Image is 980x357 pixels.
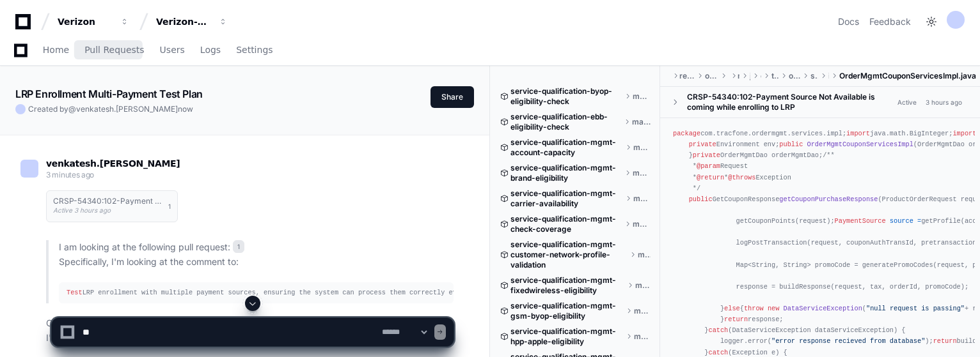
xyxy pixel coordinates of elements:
span: private [693,151,720,159]
span: package [673,130,700,137]
span: Logs [200,46,221,54]
div: LRP enrollment with multiple payment sources, ensuring the system can process them correctly even... [67,287,446,298]
a: Logs [200,36,221,65]
span: ordermgmt [789,71,800,81]
span: @return [697,174,724,181]
span: master [635,280,651,291]
span: rest-services [679,71,695,81]
span: now [178,104,193,114]
span: master [632,117,651,127]
div: CRSP-54340:102-Payment Source Not Available is coming while enrolling to LRP [687,92,894,112]
span: master [633,168,651,178]
span: /** * Request * * Exception */ [673,151,835,192]
span: tracfone [771,71,778,81]
a: Docs [838,15,859,28]
div: 3 hours ago [926,98,962,107]
span: 1 [233,240,244,253]
span: PaymentSource [835,217,886,225]
span: services [810,71,818,81]
span: service-qualification-mgmt-check-coverage [510,214,622,234]
span: Created by [28,104,193,114]
span: service-qualification-mgmt-customer-network-profile-validation [510,239,628,270]
span: master [633,142,651,153]
span: service-qualification-mgmt-account-capacity [510,137,623,158]
button: Share [431,86,474,108]
span: service-qualification-mgmt-brand-eligibility [510,163,622,183]
span: source [890,217,913,225]
span: java [750,71,750,81]
span: Users [160,46,185,54]
span: import [846,130,870,137]
span: master [633,91,651,102]
span: Home [43,46,69,54]
span: venkatesh.[PERSON_NAME] [46,158,180,169]
span: @throws [728,174,755,181]
span: 3 minutes ago [46,170,94,179]
span: OrderMgmtCouponServicesImpl.java [839,71,976,81]
span: Settings [236,46,273,54]
span: venkatesh.[PERSON_NAME] [76,104,178,114]
span: OrderMgmtCouponServicesImpl [807,141,913,148]
span: main [738,71,739,81]
app-text-character-animate: LRP Enrollment Multi-Payment Test Plan [15,87,203,100]
button: Verizon-Clarify-Service-Qualifications [151,10,233,33]
span: Pull Requests [84,46,144,54]
span: service-qualification-mgmt-carrier-availability [510,188,623,209]
button: CRSP-54340:102-Payment Source Not Available is coming while enrolling to LRPActive 3 hours ago1 [46,190,178,222]
span: import [952,130,976,137]
div: Verizon-Clarify-Service-Qualifications [156,15,211,28]
span: public [779,141,803,148]
span: Active [894,96,921,109]
span: master [638,250,651,260]
span: service-qualification-ebb-eligibility-check [510,112,622,132]
span: service-qualification-mgmt-fixedwireless-eligibility [510,275,625,296]
span: 1 [168,201,171,211]
a: Home [43,36,69,65]
span: Test [67,289,83,296]
span: master [633,219,651,229]
span: master [633,194,651,204]
div: Verizon [58,15,113,28]
span: = [917,217,921,225]
span: private [689,141,716,148]
a: Users [160,36,185,65]
span: public [689,195,713,203]
a: Pull Requests [84,36,144,65]
span: service-qualification-byop-eligibility-check [510,86,622,107]
p: I am looking at the following pull request: Specifically, I'm looking at the comment to: [59,240,454,270]
h1: CRSP-54340:102-Payment Source Not Available is coming while enrolling to LRP [53,197,162,205]
span: @ [68,104,76,114]
span: getCouponPurchaseResponse [779,195,878,203]
button: Verizon [52,10,134,33]
span: order-mgmt [705,71,718,81]
span: Active 3 hours ago [53,206,111,214]
a: Settings [236,36,273,65]
button: Feedback [869,15,911,28]
span: com [761,71,761,81]
span: @param [697,162,720,170]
